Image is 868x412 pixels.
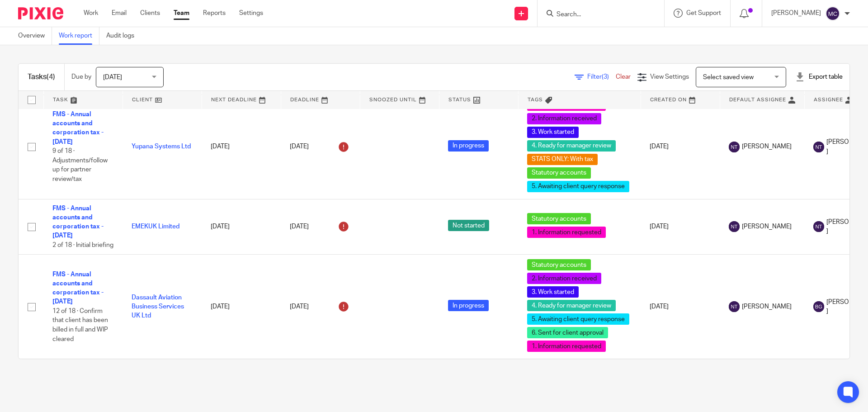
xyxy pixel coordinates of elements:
[587,74,616,80] span: Filter
[140,9,160,18] a: Clients
[239,9,263,18] a: Settings
[18,27,52,45] a: Overview
[729,142,740,152] img: svg%3E
[202,199,281,255] td: [DATE]
[448,300,489,311] span: In progress
[703,74,754,81] span: Select saved view
[527,227,606,238] span: 1. Information requested
[84,9,98,18] a: Work
[641,199,720,255] td: [DATE]
[527,341,606,352] span: 1. Information requested
[132,294,184,319] a: Dassault Aviation Business Services UK Ltd
[527,213,591,224] span: Statutory accounts
[52,242,113,248] span: 2 of 18 · Initial briefing
[59,27,99,45] a: Work report
[527,273,601,284] span: 2. Information received
[813,221,824,232] img: svg%3E
[556,11,637,19] input: Search
[826,6,840,21] img: svg%3E
[28,72,55,82] h1: Tasks
[132,143,191,150] a: Yupana Systems Ltd
[795,72,843,81] div: Export table
[527,313,629,325] span: 5. Awaiting client query response
[103,74,122,81] span: [DATE]
[202,95,281,199] td: [DATE]
[290,219,351,234] div: [DATE]
[290,299,351,314] div: [DATE]
[527,286,579,298] span: 3. Work started
[602,74,609,80] span: (3)
[52,205,104,239] a: FMS - Annual accounts and corporation tax - [DATE]
[290,140,351,154] div: [DATE]
[729,301,740,312] img: svg%3E
[112,9,127,18] a: Email
[527,181,629,192] span: 5. Awaiting client query response
[174,9,189,18] a: Team
[132,223,179,230] a: EMEKUK Limited
[52,271,104,305] a: FMS - Annual accounts and corporation tax - [DATE]
[203,9,226,18] a: Reports
[650,74,689,80] span: View Settings
[527,300,616,311] span: 4. Ready for manager review
[71,72,91,81] p: Due by
[686,10,721,16] span: Get Support
[616,74,631,80] a: Clear
[47,73,55,81] span: (4)
[527,113,601,124] span: 2. Information received
[527,259,591,270] span: Statutory accounts
[813,142,824,152] img: svg%3E
[641,255,720,359] td: [DATE]
[527,127,579,138] span: 3. Work started
[528,97,543,102] span: Tags
[52,111,104,145] a: FMS - Annual accounts and corporation tax - [DATE]
[742,222,792,231] span: [PERSON_NAME]
[448,220,489,231] span: Not started
[641,95,720,199] td: [DATE]
[106,27,141,45] a: Audit logs
[527,140,616,152] span: 4. Ready for manager review
[202,255,281,359] td: [DATE]
[18,7,63,19] img: Pixie
[52,308,108,342] span: 12 of 18 · Confirm that client has been billed in full and WIP cleared
[448,140,489,152] span: In progress
[527,154,598,165] span: STATS ONLY: With tax
[742,142,792,151] span: [PERSON_NAME]
[771,9,821,18] p: [PERSON_NAME]
[527,167,591,179] span: Statutory accounts
[729,221,740,232] img: svg%3E
[527,327,608,338] span: 6. Sent for client approval
[813,301,824,312] img: svg%3E
[742,302,792,311] span: [PERSON_NAME]
[52,148,108,182] span: 9 of 18 · Adjustments/follow up for partner review/tax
